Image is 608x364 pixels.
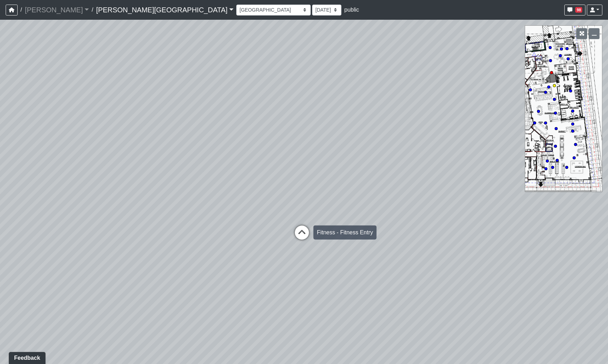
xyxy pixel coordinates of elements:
[344,7,359,13] span: public
[564,5,585,16] button: 98
[575,7,582,13] span: 98
[314,226,377,240] div: Fitness - Fitness Entry
[25,3,89,17] a: [PERSON_NAME]
[96,3,233,17] a: [PERSON_NAME][GEOGRAPHIC_DATA]
[5,350,47,364] iframe: Ybug feedback widget
[89,3,96,17] span: /
[18,3,25,17] span: /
